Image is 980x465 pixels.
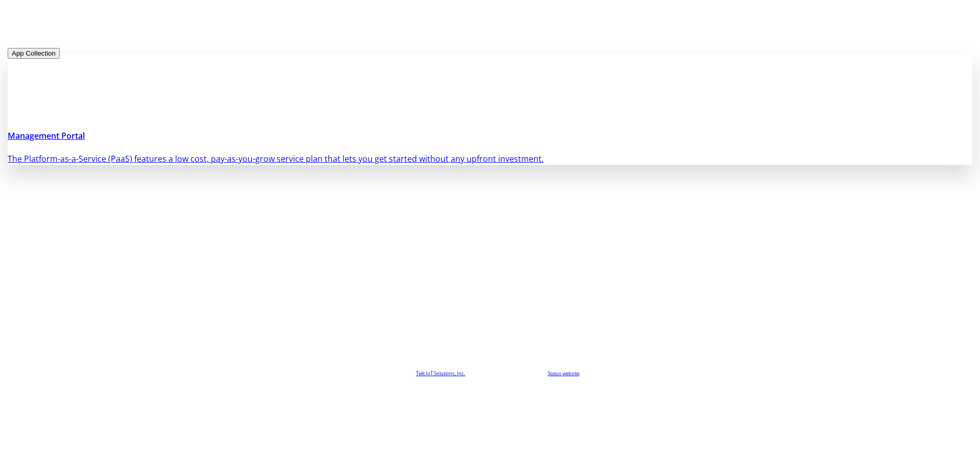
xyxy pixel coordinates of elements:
[8,55,972,116] img: app-mgmt-tile.png
[8,370,972,377] p: © 2025 . All rights reserved. [DATE] [[DATE]] |
[8,48,60,59] button: App Collection
[8,130,972,142] h4: Management Portal
[68,23,89,34] span: 1 app
[8,59,972,169] a: Management PortalThe Platform-as-a-Service (PaaS) features a low cost, pay-as-you-grow service pl...
[8,18,972,36] h1: My Apps |
[416,370,465,377] a: Telit IoT Solutions, Inc.
[8,47,60,58] a: App Collection
[548,370,579,377] a: Status website
[8,153,972,165] p: The Platform-as-a-Service (PaaS) features a low cost, pay-as-you-grow service plan that lets you ...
